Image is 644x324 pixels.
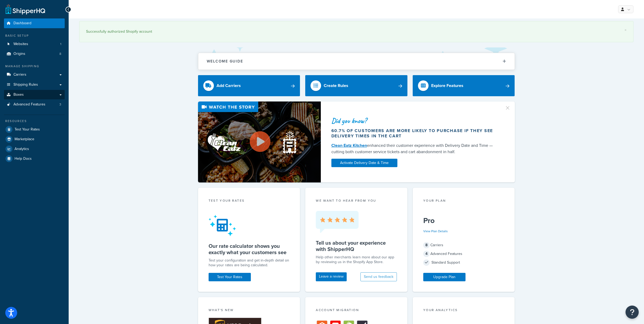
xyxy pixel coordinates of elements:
[4,49,65,59] li: Origins
[423,216,504,225] h5: Pro
[59,102,61,107] span: 3
[59,52,61,56] span: 8
[4,18,65,28] a: Dashboard
[15,147,29,151] span: Analytics
[423,198,504,204] div: Your Plan
[209,198,290,204] div: Test your rates
[423,308,504,314] div: Your Analytics
[423,251,430,257] span: 4
[423,241,504,249] div: Carriers
[60,42,61,46] span: 1
[4,64,65,69] div: Manage Shipping
[423,259,504,266] div: Standard Support
[423,242,430,248] span: 8
[331,142,367,148] a: Clean Eatz Kitchen
[626,306,639,319] button: Open Resource Center
[209,273,251,281] a: Test Your Rates
[4,154,65,163] a: Help Docs
[331,159,397,167] a: Activate Delivery Date & Time
[4,144,65,154] a: Analytics
[209,308,290,314] div: What's New
[209,258,290,268] div: Test your configuration and get in-depth detail on how your rates are being calculated.
[13,102,45,107] span: Advanced Features
[4,70,65,80] a: Carriers
[13,83,38,87] span: Shipping Rules
[324,82,348,89] div: Create Rules
[316,255,397,264] p: Help other merchants learn more about our app by reviewing us in the Shopify App Store.
[624,28,627,32] a: ×
[331,117,498,124] div: Did you know?
[331,142,498,155] div: enhanced their customer experience with Delivery Date and Time — cutting both customer service ti...
[4,125,65,134] a: Test Your Rates
[360,272,397,281] button: Send us feedback
[4,49,65,59] a: Origins8
[331,128,498,139] div: 60.7% of customers are more likely to purchase if they see delivery times in the cart
[217,82,241,89] div: Add Carriers
[4,119,65,123] div: Resources
[209,243,290,255] h5: Our rate calculator shows you exactly what your customers see
[423,273,466,281] a: Upgrade Plan
[4,134,65,144] a: Marketplace
[4,33,65,38] div: Basic Setup
[198,101,321,182] img: Video thumbnail
[207,59,243,63] h2: Welcome Guide
[316,240,397,252] h5: Tell us about your experience with ShipperHQ
[4,39,65,49] a: Websites1
[13,52,25,56] span: Origins
[86,28,627,35] div: Successfully authorized Shopify account
[316,198,397,203] p: we want to hear from you
[13,72,26,77] span: Carriers
[423,250,504,258] div: Advanced Features
[305,75,407,96] a: Create Rules
[316,272,347,281] a: Leave a review
[431,82,463,89] div: Explore Features
[4,80,65,90] a: Shipping Rules
[15,127,40,132] span: Test Your Rates
[4,39,65,49] li: Websites
[316,308,397,314] div: Account Migration
[198,75,300,96] a: Add Carriers
[423,229,448,234] a: View Plan Details
[413,75,515,96] a: Explore Features
[13,21,31,26] span: Dashboard
[4,100,65,109] li: Advanced Features
[4,100,65,109] a: Advanced Features3
[4,90,65,100] a: Boxes
[13,42,28,46] span: Websites
[13,93,24,97] span: Boxes
[15,157,32,161] span: Help Docs
[198,53,515,70] button: Welcome Guide
[15,137,34,142] span: Marketplace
